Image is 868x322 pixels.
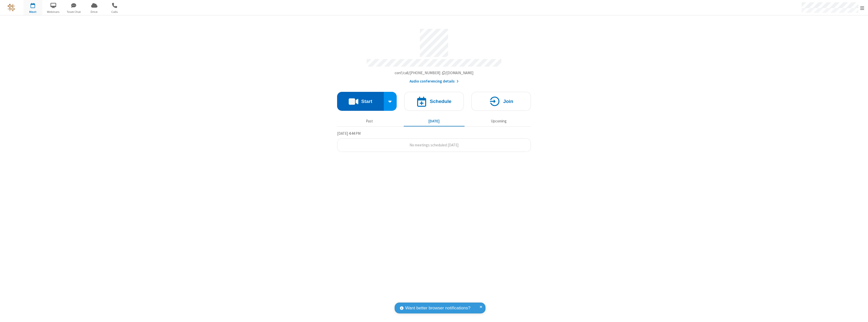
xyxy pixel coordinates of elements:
button: Upcoming [468,116,529,126]
div: Start conference options [384,92,397,111]
button: Audio conferencing details [410,78,459,84]
span: [DATE] 4:44 PM [337,131,361,136]
span: Copy my meeting room link [395,70,474,75]
iframe: Chat [855,309,864,318]
button: Past [339,116,400,126]
h4: Start [361,99,372,104]
section: Account details [337,25,531,84]
img: QA Selenium DO NOT DELETE OR CHANGE [8,4,15,11]
h4: Schedule [430,99,451,104]
button: Schedule [404,92,464,111]
span: Want better browser notifications? [405,305,470,311]
h4: Join [503,99,513,104]
button: Join [471,92,531,111]
button: [DATE] [404,116,465,126]
section: Today's Meetings [337,130,531,152]
span: Meet [23,10,42,14]
span: No meetings scheduled [DATE] [410,143,458,147]
button: Copy my meeting room linkCopy my meeting room link [395,70,474,76]
span: Drive [85,10,104,14]
button: Start [337,92,384,111]
span: Team Chat [64,10,83,14]
span: Calls [105,10,124,14]
span: Webinars [44,10,63,14]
